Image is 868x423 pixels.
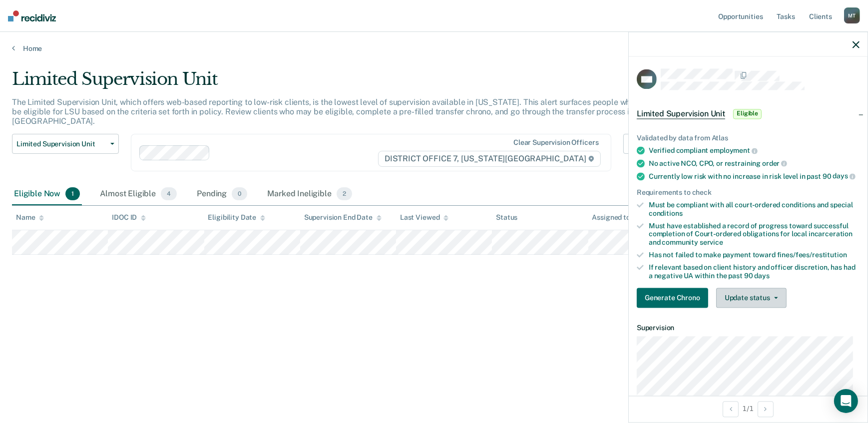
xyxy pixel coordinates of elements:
div: Limited Supervision Unit [12,69,663,97]
div: Status [496,213,517,222]
div: Requirements to check [637,189,860,197]
p: The Limited Supervision Unit, which offers web-based reporting to low-risk clients, is the lowest... [12,97,653,126]
div: IDOC ID [112,213,146,222]
div: Last Viewed [400,213,448,222]
div: Has not failed to make payment toward [649,251,860,259]
span: employment [710,147,757,155]
span: Limited Supervision Unit [16,140,106,148]
span: 2 [337,187,352,200]
span: days [833,172,855,180]
div: Open Intercom Messenger [834,389,858,413]
div: Eligible Now [12,183,82,205]
span: service [700,239,723,247]
button: Previous Opportunity [723,401,739,417]
div: Validated by data from Atlas [637,134,860,142]
div: Limited Supervision UnitEligible [629,98,868,130]
span: order [762,159,787,167]
img: Recidiviz [8,10,56,21]
div: Must have established a record of progress toward successful completion of Court-ordered obligati... [649,222,860,247]
div: Currently low risk with no increase in risk level in past 90 [649,172,860,181]
div: Supervision End Date [304,213,382,222]
button: Generate Chrono [637,288,708,308]
div: Assigned to [592,213,639,222]
span: Limited Supervision Unit [637,109,725,119]
div: Marked Ineligible [265,183,354,205]
div: Verified compliant [649,146,860,155]
span: fines/fees/restitution [777,251,847,259]
span: DISTRICT OFFICE 7, [US_STATE][GEOGRAPHIC_DATA] [378,151,600,167]
div: 1 / 1 [629,396,868,422]
div: Must be compliant with all court-ordered conditions and special conditions [649,201,860,218]
div: Clear supervision officers [513,138,598,147]
dt: Supervision [637,324,860,333]
div: M T [844,7,860,23]
span: 4 [161,187,177,200]
div: Name [16,213,44,222]
span: Eligible [733,109,762,119]
div: If relevant based on client history and officer discretion, has had a negative UA within the past 90 [649,263,860,280]
span: days [754,272,769,280]
div: Almost Eligible [98,183,179,205]
button: Update status [716,288,787,308]
span: 0 [232,187,247,200]
div: Pending [195,183,249,205]
button: Next Opportunity [758,401,774,417]
div: No active NCO, CPO, or restraining [649,159,860,168]
a: Home [12,44,856,53]
span: 1 [65,187,80,200]
div: Eligibility Date [208,213,266,222]
a: Navigate to form link [637,288,712,308]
